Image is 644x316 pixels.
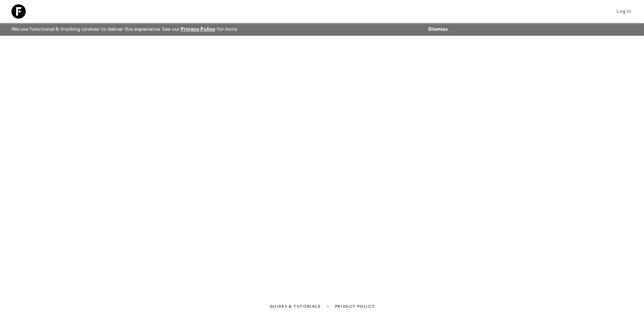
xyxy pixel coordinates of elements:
p: We use functional & tracking cookies to deliver this experience. See our for more. [9,23,241,36]
button: Dismiss [426,24,449,34]
a: Log in [613,6,635,16]
a: Privacy Policy [181,27,215,32]
a: Guides & Tutorials [269,302,321,310]
a: Privacy Policy [335,302,375,310]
